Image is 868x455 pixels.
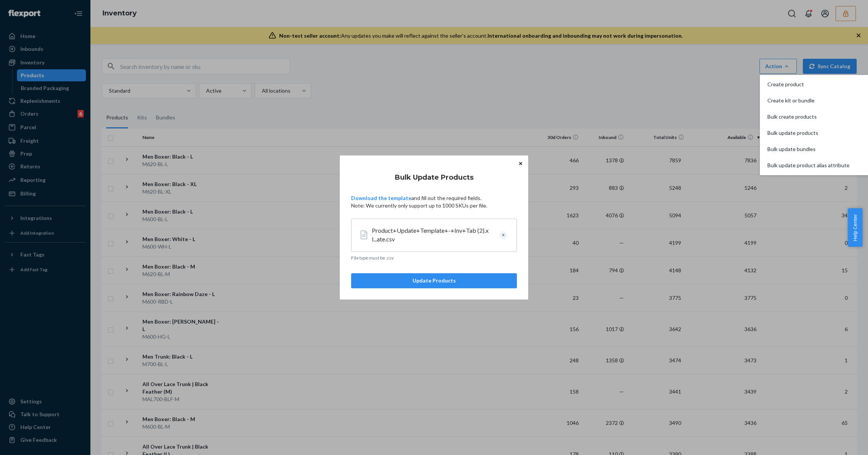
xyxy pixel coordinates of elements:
[372,227,493,244] div: Product+Update+Template+-+Inv+Tab (2).xl...ate.csv
[767,130,850,136] span: Bulk update products
[517,159,524,167] button: Close
[767,147,850,152] span: Bulk update bundles
[767,163,850,168] span: Bulk update product alias attribute
[767,82,850,87] span: Create product
[499,231,507,239] button: Clear
[351,255,517,261] p: File type must be .csv
[351,195,411,201] a: Download the template
[767,114,850,119] span: Bulk create products
[351,194,517,209] p: and fill out the required fields. Note: We currently only support up to 1000 SKUs per file.
[351,173,517,182] h4: Bulk Update Products
[767,98,850,103] span: Create kit or bundle
[351,273,517,289] button: Update Products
